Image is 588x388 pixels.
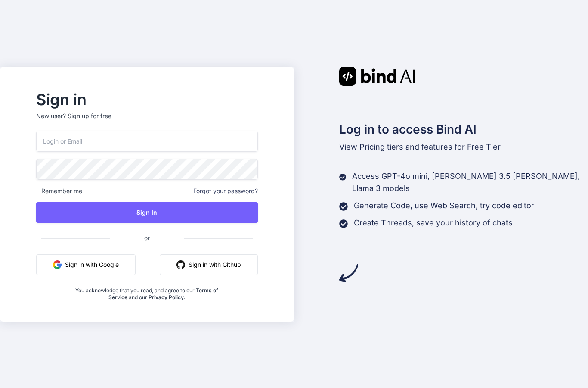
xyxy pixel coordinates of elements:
button: Sign in with Google [36,254,136,275]
div: You acknowledge that you read, and agree to our and our [73,282,221,301]
input: Login or Email [36,131,258,152]
a: Privacy Policy. [149,294,186,300]
div: Sign up for free [68,112,111,120]
button: Sign In [36,202,258,223]
img: Bind AI logo [339,67,415,86]
span: Remember me [36,187,82,195]
p: Create Threads, save your history of chats [354,217,513,229]
span: Forgot your password? [193,187,258,195]
span: or [110,227,184,248]
img: arrow [339,263,358,282]
button: Sign in with Github [160,254,258,275]
span: View Pricing [339,142,385,151]
p: Access GPT-4o mini, [PERSON_NAME] 3.5 [PERSON_NAME], Llama 3 models [352,170,588,194]
p: New user? [36,112,258,131]
h2: Log in to access Bind AI [339,120,588,138]
a: Terms of Service [108,287,219,300]
p: Generate Code, use Web Search, try code editor [354,200,534,212]
img: google [53,260,62,269]
p: tiers and features for Free Tier [339,141,588,153]
img: github [176,260,185,269]
h2: Sign in [36,93,258,106]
